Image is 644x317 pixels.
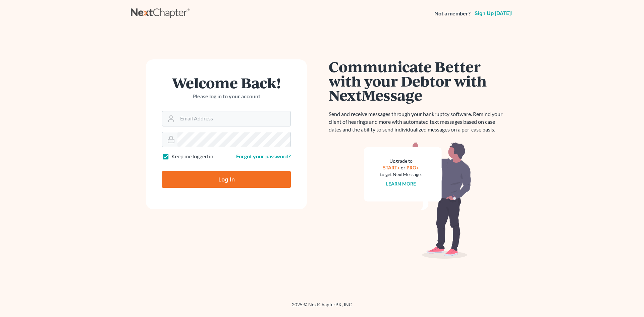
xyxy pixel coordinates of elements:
div: Upgrade to [380,158,422,164]
span: or [401,165,406,170]
a: PRO+ [407,165,419,170]
a: START+ [383,165,400,170]
label: Keep me logged in [171,153,213,160]
div: to get NextMessage. [380,171,422,178]
img: nextmessage_bg-59042aed3d76b12b5cd301f8e5b87938c9018125f34e5fa2b7a6b67550977c72.svg [364,142,471,259]
a: Learn more [386,181,416,187]
h1: Communicate Better with your Debtor with NextMessage [329,59,506,102]
a: Forgot your password? [236,153,291,159]
input: Email Address [177,111,290,126]
a: Sign up [DATE]! [473,11,513,16]
strong: Not a member? [434,10,471,17]
p: Send and receive messages through your bankruptcy software. Remind your client of hearings and mo... [329,110,506,134]
input: Log In [162,171,291,188]
h1: Welcome Back! [162,75,291,90]
div: 2025 © NextChapterBK, INC [131,301,513,313]
p: Please log in to your account [162,93,291,100]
